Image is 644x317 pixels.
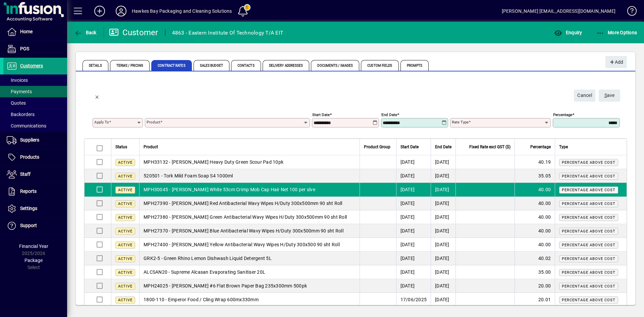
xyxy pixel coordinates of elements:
[94,120,109,124] mat-label: Apply to
[530,143,551,151] span: Percentage
[431,293,455,307] td: [DATE]
[431,238,455,252] td: [DATE]
[7,112,35,117] span: Backorders
[364,143,390,151] span: Product Group
[311,60,359,71] span: Documents / Images
[396,279,431,293] td: [DATE]
[554,30,582,35] span: Enquiry
[609,57,623,68] span: Add
[515,210,555,224] td: 40.00
[194,60,229,71] span: Sales Budget
[3,217,67,234] a: Support
[396,224,431,238] td: [DATE]
[20,46,29,51] span: POS
[396,252,431,265] td: [DATE]
[3,132,67,149] a: Suppliers
[83,60,108,71] span: Details
[132,6,232,16] div: Hawkes Bay Packaging and Cleaning Solutions
[605,56,627,68] button: Add
[118,160,132,165] span: Active
[3,23,67,40] a: Home
[20,29,33,34] span: Home
[118,270,132,275] span: Active
[562,243,615,247] span: Percentage above cost
[515,279,555,293] td: 20.00
[139,169,360,183] td: 520501 - Tork Mild Foam Soap S4 1000ml
[3,109,67,120] a: Backorders
[431,252,455,265] td: [DATE]
[400,143,419,151] span: Start Date
[139,279,360,293] td: MPH24025 - [PERSON_NAME] #6 Flat Brown Paper Bag 235x300mm 500pk
[147,120,160,124] mat-label: Product
[604,90,615,101] span: ave
[515,238,555,252] td: 40.00
[431,183,455,197] td: [DATE]
[20,154,39,160] span: Products
[515,183,555,197] td: 40.00
[381,112,397,117] mat-label: End date
[515,293,555,307] td: 20.01
[263,60,310,71] span: Delivery Addresses
[139,155,360,169] td: MPH33132 - [PERSON_NAME] Heavy Duty Green Scour Pad 10pk
[3,183,67,200] a: Reports
[559,143,568,151] span: Type
[89,88,105,104] button: Back
[139,183,360,197] td: MPH30045 - [PERSON_NAME] White 53cm Crimp Mob Cap Hair Net 100 per slve
[7,123,46,128] span: Communications
[109,27,158,38] div: Customer
[7,89,32,94] span: Payments
[3,120,67,131] a: Communications
[396,197,431,210] td: [DATE]
[562,229,615,233] span: Percentage above cost
[118,284,132,288] span: Active
[577,90,592,101] span: Cancel
[89,5,110,17] button: Add
[396,169,431,183] td: [DATE]
[599,90,620,102] button: Save
[3,166,67,183] a: Staff
[118,229,132,233] span: Active
[515,169,555,183] td: 35.05
[139,252,360,265] td: GRK2-5 - Green Rhino Lemon Dishwash Liquid Detergent 5L
[431,169,455,183] td: [DATE]
[139,293,360,307] td: 1800-110 - Emperor Food / Cling Wrap 600mx330mm
[562,174,615,178] span: Percentage above cost
[20,206,37,211] span: Settings
[396,210,431,224] td: [DATE]
[396,293,431,307] td: 17/06/2025
[469,143,511,151] span: Fixed Rate excl GST ($)
[3,200,67,217] a: Settings
[431,265,455,279] td: [DATE]
[431,224,455,238] td: [DATE]
[3,97,67,109] a: Quotes
[231,60,261,71] span: Contacts
[118,243,132,247] span: Active
[431,197,455,210] td: [DATE]
[562,284,615,288] span: Percentage above cost
[74,30,97,35] span: Back
[515,197,555,210] td: 40.00
[24,258,43,263] span: Package
[118,174,132,178] span: Active
[595,27,639,39] button: More Options
[20,171,31,177] span: Staff
[3,41,67,57] a: POS
[622,1,636,23] a: Knowledge Base
[431,210,455,224] td: [DATE]
[20,63,43,68] span: Customers
[452,120,469,124] mat-label: Rate type
[574,90,595,102] button: Cancel
[396,238,431,252] td: [DATE]
[139,224,360,238] td: MPH27370 - [PERSON_NAME] Blue Antibacterial Wavy Wipes H/Duty 300x500mm 90 sht Roll
[3,86,67,97] a: Payments
[396,265,431,279] td: [DATE]
[553,112,572,117] mat-label: Percentage
[118,298,132,302] span: Active
[596,30,637,35] span: More Options
[20,223,37,228] span: Support
[67,27,104,39] app-page-header-button: Back
[396,183,431,197] td: [DATE]
[396,155,431,169] td: [DATE]
[562,298,615,302] span: Percentage above cost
